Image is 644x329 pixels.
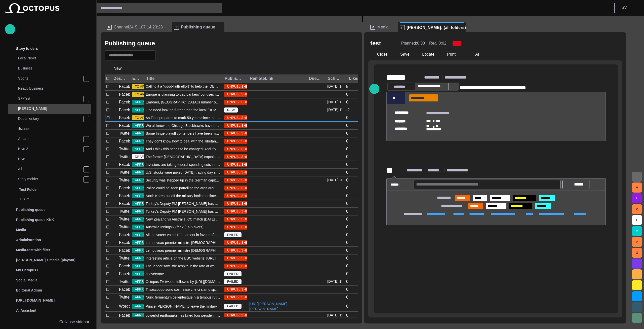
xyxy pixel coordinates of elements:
[370,25,375,30] p: M
[407,25,466,30] span: [PERSON_NAME]: (all folders)
[146,107,220,113] span: One need look no further than the local Mexican stand to fin
[146,232,220,237] span: All the voters voted 100 percent in favour of our great lead
[400,25,405,30] p: F
[132,248,156,253] span: APPROVED
[146,92,220,97] span: Europe is planning to cap bankers' bonuses in a bid to curb the kind of reckless risk taking that...
[8,54,91,64] div: Local News
[119,84,137,90] p: Facebook
[132,193,156,198] span: APPROVED
[16,258,75,263] p: [PERSON_NAME]'s media (playout)
[18,146,83,151] p: Hive 2
[119,240,137,246] p: Facebook
[346,131,348,136] div: 0
[224,209,253,214] span: UNPUBLISHED
[16,308,36,313] p: AI Assistant
[119,224,131,230] p: Twitter
[327,106,342,114] div: 21/09 17:08
[224,92,253,97] span: UNPUBLISHED
[18,136,83,141] p: Amare
[146,147,220,152] span: And I think this needs to be changed. And if you want to solve the dsajfsadl jflkdsa
[224,170,253,175] span: UNPUBLISHED
[224,225,253,230] span: UNPUBLISHED
[132,287,156,292] span: APPROVED
[132,209,156,214] span: APPROVED
[146,123,220,128] span: We all know the Chicago Blackhawks have been soaring this season in the NHL, but what about the p...
[8,114,91,124] div: Documentary
[132,154,149,159] span: DRAFT
[132,170,156,175] span: APPROVED
[8,164,91,174] div: All
[119,162,137,168] p: Facebook
[622,5,627,11] p: S V
[146,256,220,261] span: Interesting article on the BBC website: http://www.bbc.co.uk/news/world-us-canada-23265238
[224,115,253,120] span: UNPUBLISHED
[119,99,137,105] p: Facebook
[224,287,253,292] span: UNPUBLISHED
[146,201,220,206] span: Turkey's Deputy PM Bulent Arinc has apologised to protesters injured in demonstrations opposing t...
[107,25,112,30] p: R
[59,319,89,325] p: Collapse sidebar
[224,248,253,253] span: UNPUBLISHED
[224,139,253,144] span: UNPUBLISHED
[119,312,137,318] p: Facebook
[105,40,155,47] h2: Publishing queue
[327,83,342,90] div: 19/08 14:40
[346,287,348,292] div: 0
[429,40,447,46] p: Real: 0:02
[224,193,253,198] span: UNPUBLISHED
[119,216,131,222] p: Twitter
[224,131,253,136] span: UNPUBLISHED
[19,187,38,192] p: Test Folder
[327,312,342,319] div: 14/09/2013 12:00
[8,74,91,84] div: Sports
[8,144,91,154] div: Hive 2
[119,201,137,207] p: Facebook
[119,185,137,191] p: Facebook
[146,178,220,183] span: Security was stepped up in the German capital on Sunday (February 22)
[119,107,137,113] p: Facebook
[18,96,83,101] p: SF-Test
[224,295,253,300] span: UNPUBLISHED
[132,162,156,167] span: APPROVED
[18,76,83,81] p: Sports
[224,107,238,113] span: NEW
[5,33,91,307] ul: main menu
[119,130,131,136] p: Twitter
[132,107,156,113] span: APPROVED
[224,232,242,237] span: FAILED
[368,50,389,59] button: Close
[327,176,342,184] div: 24/05/2013 20:00
[346,201,348,206] div: 0
[346,216,348,222] div: 0
[18,86,91,91] p: Ready Business
[119,247,137,253] p: Facebook
[224,313,253,318] span: UNPUBLISHED
[119,177,131,183] p: Twitter
[132,232,156,237] span: APPROVED
[146,154,220,159] span: The former England captain made 115 appearances for his country and 394 for Manchester United
[346,295,348,300] div: 0
[119,193,137,199] p: Facebook
[346,185,348,191] div: 0
[618,3,641,12] button: SV
[632,215,642,225] button: L
[346,92,348,97] div: 0
[8,154,91,164] div: Hive
[16,298,55,303] p: [URL][DOMAIN_NAME]
[119,303,154,309] p: Wordpress Reunion
[132,217,156,222] span: APPROVED
[346,255,348,261] div: 0
[328,76,340,81] div: Scheduled
[8,195,91,205] div: TEST2
[132,271,156,276] span: APPROVED
[16,278,37,283] p: Social Media
[119,232,137,238] p: Facebook
[349,76,359,81] div: Likes
[377,25,389,30] span: Media
[132,264,156,269] span: APPROVED
[113,76,126,81] div: Destination
[146,193,220,198] span: North Korea cut off the military hotline unilaterally today as a prot
[632,248,642,258] button: U
[224,271,242,276] span: FAILED
[132,279,156,284] span: APPROVED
